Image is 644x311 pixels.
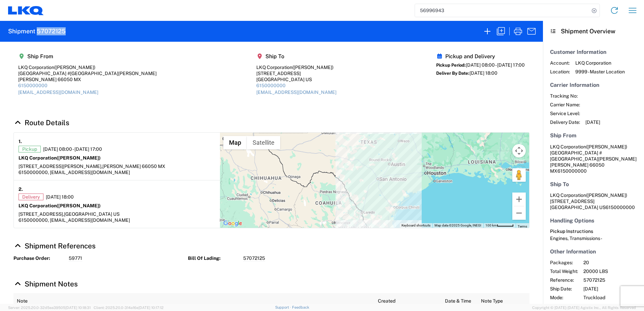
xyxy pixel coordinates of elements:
[550,144,586,149] span: LKQ Corporation
[532,305,636,311] span: Copyright © [DATE]-[DATE] Agistix Inc., All Rights Reserved
[256,76,336,82] div: [GEOGRAPHIC_DATA] US
[550,217,637,224] h5: Handling Options
[470,70,497,76] span: [DATE] 18:00
[69,255,82,262] span: 59771
[543,21,644,42] header: Shipment Overview
[102,164,165,169] span: [PERSON_NAME] 66050 MX
[46,194,74,200] span: [DATE] 18:00
[275,305,292,309] a: Support
[583,303,641,309] span: Agistix Truckload Services
[375,293,442,309] th: Created
[550,260,578,266] span: Packages:
[575,60,625,66] span: LKQ Corporation
[550,102,580,108] span: Carrier Name:
[57,155,101,161] span: ([PERSON_NAME])
[550,286,578,292] span: Ship Date:
[243,255,265,262] span: 57072125
[518,224,527,228] a: Terms
[19,169,215,175] div: 6150000000, [EMAIL_ADDRESS][DOMAIN_NAME]
[434,223,481,227] span: Map data ©2025 Google, INEGI
[583,295,641,301] span: Truckload
[575,69,625,75] span: 9999 - Master Location
[485,223,497,227] span: 100 km
[478,293,529,309] th: Note Type
[292,65,333,70] span: ([PERSON_NAME])
[19,155,101,161] strong: LKQ Corporation
[18,90,98,95] a: [EMAIL_ADDRESS][DOMAIN_NAME]
[222,219,244,228] a: Open this area in Google Maps (opens a new window)
[57,203,101,208] span: ([PERSON_NAME])
[583,286,641,292] span: [DATE]
[550,235,637,241] div: Engines, Transmissions -
[415,4,589,17] input: Shipment, tracking or reference number
[64,211,120,217] span: [GEOGRAPHIC_DATA] US
[222,219,244,228] img: Google
[550,248,637,255] h5: Other Information
[606,205,635,210] span: 6150000000
[18,76,157,82] div: [PERSON_NAME] 66050 MX
[550,193,627,204] span: LKQ Corporation [STREET_ADDRESS]
[512,193,526,206] button: Zoom in
[550,119,580,125] span: Delivery Date:
[13,280,78,288] a: Hide Details
[550,144,637,174] address: [PERSON_NAME] 66050 MX
[188,255,238,262] strong: Bill Of Lading:
[466,62,525,68] span: [DATE] 08:00 - [DATE] 17:00
[19,146,41,152] span: Pickup
[256,53,336,60] h5: Ship To
[19,137,22,146] strong: 1.
[512,168,526,182] button: Drag Pegman onto the map to open Street View
[585,119,600,125] span: [DATE]
[550,110,580,116] span: Service Level:
[436,53,525,60] h5: Pickup and Delivery
[18,53,157,60] h5: Ship From
[256,90,336,95] a: [EMAIL_ADDRESS][DOMAIN_NAME]
[13,118,69,127] a: Hide Details
[550,82,637,88] h5: Carrier Information
[512,206,526,220] button: Zoom out
[13,293,375,309] th: Note
[19,203,101,208] strong: LKQ Corporation
[223,136,247,149] button: Show street map
[583,277,641,283] span: 57072125
[550,295,578,301] span: Mode:
[512,144,526,158] button: Map camera controls
[550,277,578,283] span: Reference:
[550,93,580,99] span: Tracking No:
[442,293,477,309] th: Date & Time
[586,193,627,198] span: ([PERSON_NAME])
[18,70,157,76] div: [GEOGRAPHIC_DATA] #[GEOGRAPHIC_DATA][PERSON_NAME]
[19,185,23,194] strong: 2.
[550,150,637,162] span: [GEOGRAPHIC_DATA] #[GEOGRAPHIC_DATA][PERSON_NAME]
[550,60,570,66] span: Account:
[8,27,66,35] h2: Shipment 57072125
[19,217,215,223] div: 6150000000, [EMAIL_ADDRESS][DOMAIN_NAME]
[550,229,637,234] h6: Pickup Instructions
[583,260,641,266] span: 20
[19,194,43,200] span: Delivery
[550,132,637,139] h5: Ship From
[8,306,91,310] span: Server: 2025.20.0-32d5ea39505
[550,268,578,274] span: Total Weight:
[256,64,336,70] div: LKQ Corporation
[13,242,96,250] a: Hide Details
[550,49,637,55] h5: Customer Information
[94,306,164,310] span: Client: 2025.20.0-314a16e
[256,70,336,76] div: [STREET_ADDRESS]
[483,223,516,228] button: Map Scale: 100 km per 46 pixels
[13,255,64,262] strong: Purchase Order:
[256,83,286,88] a: 6150000000
[54,65,95,70] span: ([PERSON_NAME])
[436,63,466,68] span: Pickup Period:
[19,211,64,217] span: [STREET_ADDRESS],
[138,306,164,310] span: [DATE] 10:17:12
[583,268,641,274] span: 20000 LBS
[550,181,637,187] h5: Ship To
[292,305,309,309] a: Feedback
[557,168,587,174] span: 6150000000
[550,192,637,210] address: [GEOGRAPHIC_DATA] US
[436,71,470,76] span: Deliver By Date:
[18,83,47,88] a: 6150000000
[550,303,578,309] span: Creator:
[43,146,102,152] span: [DATE] 08:00 - [DATE] 17:00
